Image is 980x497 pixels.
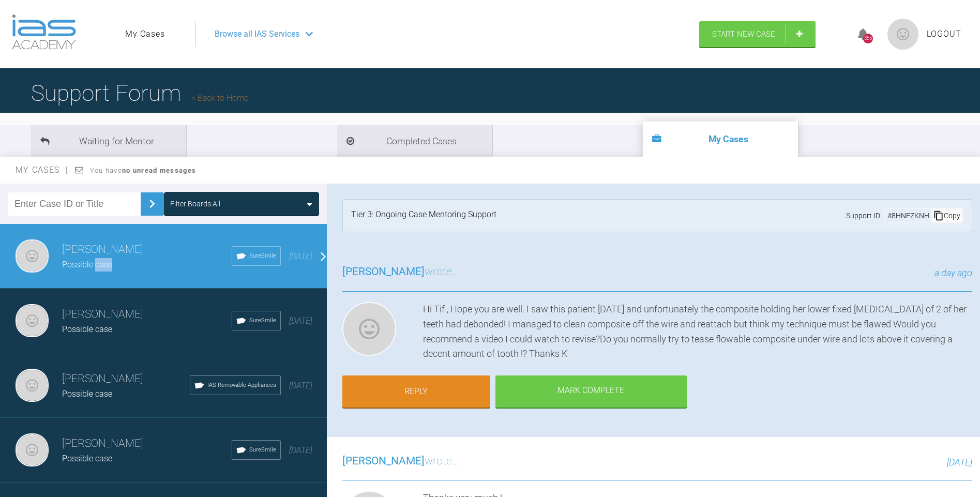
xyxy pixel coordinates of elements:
[12,14,76,50] img: logo-light.3e3ef733.png
[170,198,220,209] div: Filter Boards: All
[249,445,276,455] span: SureSmile
[207,381,276,390] span: IAS Removable Appliances
[351,208,496,223] div: Tier 3: Ongoing Case Mentoring Support
[249,316,276,325] span: SureSmile
[62,324,112,334] span: Possible case
[927,27,961,41] a: Logout
[846,210,880,221] span: Support ID
[342,302,396,356] img: Katherine Stevenson
[62,306,232,323] h3: [PERSON_NAME]
[342,263,460,281] h3: wrote...
[885,210,931,221] div: # 8HNFZKNH
[342,453,460,470] h3: wrote...
[31,125,186,157] li: Waiting for Mentor
[249,251,276,261] span: SureSmile
[423,302,972,362] div: Hi Tif , Hope you are well. I saw this patient [DATE] and unfortunately the composite holding her...
[62,435,232,453] h3: [PERSON_NAME]
[122,167,196,174] strong: no unread messages
[90,167,196,174] span: You have
[62,241,232,259] h3: [PERSON_NAME]
[342,375,490,408] a: Reply
[144,195,160,212] img: chevronRight.28bd32b0.svg
[289,381,312,390] span: [DATE]
[8,192,141,216] input: Enter Case ID or Title
[931,209,962,222] div: Copy
[934,267,972,278] span: a day ago
[62,389,112,399] span: Possible case
[62,260,112,269] span: Possible case
[62,370,190,388] h3: [PERSON_NAME]
[947,457,972,468] span: [DATE]
[887,19,918,50] img: profile.png
[125,27,165,41] a: My Cases
[62,454,112,463] span: Possible case
[699,21,816,47] a: Start New Case
[342,265,425,278] span: [PERSON_NAME]
[31,75,248,111] h1: Support Forum
[342,455,425,467] span: [PERSON_NAME]
[712,29,775,39] span: Start New Case
[863,34,873,43] div: 355
[215,27,299,41] span: Browse all IAS Services
[16,165,69,175] span: My Cases
[191,93,248,103] a: Back to Home
[495,375,687,408] div: Mark Complete
[289,316,312,326] span: [DATE]
[16,433,49,466] img: Katherine Stevenson
[337,125,492,157] li: Completed Cases
[16,304,49,337] img: Katherine Stevenson
[289,445,312,455] span: [DATE]
[16,239,49,273] img: Katherine Stevenson
[289,251,312,261] span: [DATE]
[643,122,798,157] li: My Cases
[16,369,49,402] img: Katherine Stevenson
